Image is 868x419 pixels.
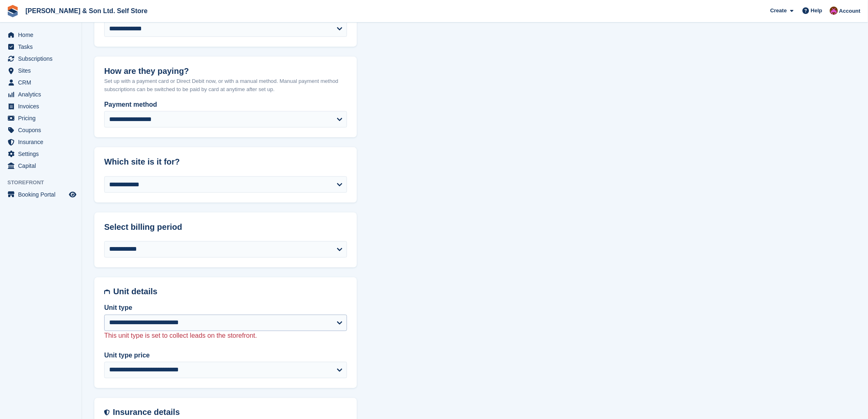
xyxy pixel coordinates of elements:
[4,53,78,64] a: menu
[7,5,19,17] img: stora-icon-8386f47178a22dfd0bd8f6a31ec36ba5ce8667c1dd55bd0f319d3a0aa187defe.svg
[4,148,78,160] a: menu
[4,124,78,136] a: menu
[104,351,347,361] label: Unit type price
[4,101,78,112] a: menu
[4,29,78,41] a: menu
[18,189,67,200] span: Booking Portal
[104,303,347,313] label: Unit type
[18,53,67,64] span: Subscriptions
[4,89,78,100] a: menu
[18,112,67,124] span: Pricing
[839,7,861,15] span: Account
[4,160,78,172] a: menu
[18,160,67,172] span: Capital
[4,65,78,76] a: menu
[18,101,67,112] span: Invoices
[104,408,110,417] img: insurance-details-icon-731ffda60807649b61249b889ba3c5e2b5c27d34e2e1fb37a309f0fde93ff34a.svg
[113,408,347,417] h2: Insurance details
[7,179,82,187] span: Storefront
[18,136,67,148] span: Insurance
[4,41,78,53] a: menu
[104,222,347,232] h2: Select billing period
[18,124,67,136] span: Coupons
[104,77,347,93] p: Set up with a payment card or Direct Debit now, or with a manual method. Manual payment method su...
[22,4,151,18] a: [PERSON_NAME] & Son Ltd. Self Store
[104,157,347,167] h2: Which site is it for?
[4,77,78,88] a: menu
[18,89,67,100] span: Analytics
[104,100,347,110] label: Payment method
[68,190,78,199] a: Preview store
[113,287,347,297] h2: Unit details
[4,136,78,148] a: menu
[4,112,78,124] a: menu
[104,331,347,341] p: This unit type is set to collect leads on the storefront.
[830,7,838,15] img: Kate Standish
[770,7,787,15] span: Create
[18,41,67,53] span: Tasks
[811,7,822,15] span: Help
[18,77,67,88] span: CRM
[104,66,347,76] h2: How are they paying?
[18,29,67,41] span: Home
[18,148,67,160] span: Settings
[104,287,110,297] img: unit-details-icon-595b0c5c156355b767ba7b61e002efae458ec76ed5ec05730b8e856ff9ea34a9.svg
[4,189,78,200] a: menu
[18,65,67,76] span: Sites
